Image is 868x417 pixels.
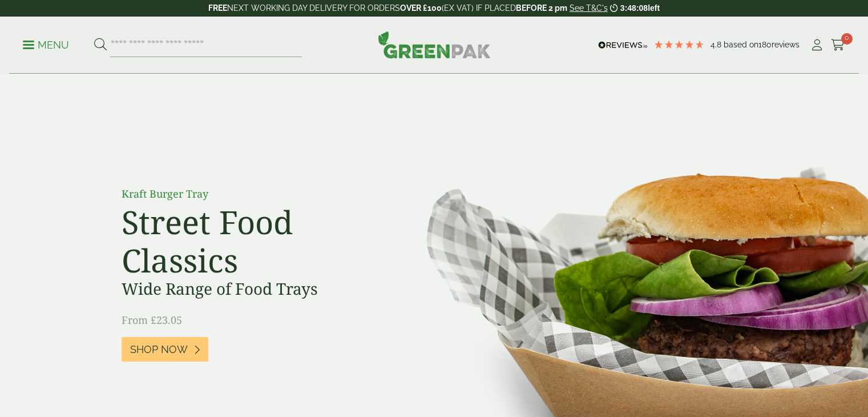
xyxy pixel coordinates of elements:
[208,3,227,13] strong: FREE
[653,39,705,50] div: 4.78 Stars
[378,31,491,58] img: GreenPak Supplies
[23,38,69,52] p: Menu
[841,33,853,45] span: 0
[710,40,724,49] span: 4.8
[122,186,378,202] p: Kraft Burger Tray
[130,343,188,356] span: Shop Now
[724,40,758,49] span: Based on
[598,41,648,49] img: REVIEWS.io
[772,40,800,49] span: reviews
[23,38,69,50] a: Menu
[400,3,442,13] strong: OVER £100
[122,337,208,362] a: Shop Now
[122,279,378,299] h3: Wide Range of Food Trays
[570,3,608,13] a: See T&C's
[831,39,845,51] i: Cart
[122,313,182,327] span: From £23.05
[620,3,648,13] span: 3:48:08
[810,39,824,51] i: My Account
[648,3,660,13] span: left
[516,3,567,13] strong: BEFORE 2 pm
[758,40,772,49] span: 180
[122,203,378,279] h2: Street Food Classics
[831,37,845,54] a: 0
